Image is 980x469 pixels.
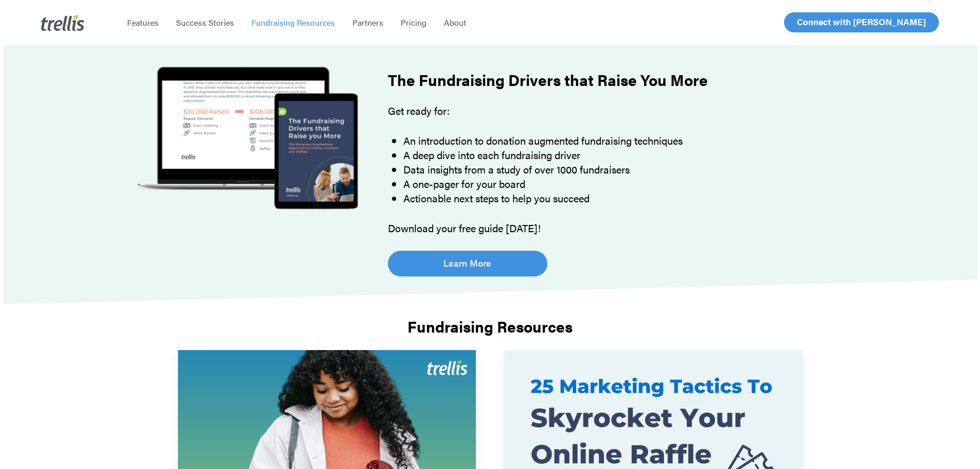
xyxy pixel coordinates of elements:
a: Learn More [388,251,547,276]
span: Features [127,16,158,28]
span: Success Stories [176,16,234,28]
li: Actionable next steps to help you succeed [403,191,810,205]
img: Trellis [41,14,84,31]
a: Features [118,18,167,28]
strong: Fundraising Resources [407,315,573,337]
span: Pricing [401,16,426,28]
a: Success Stories [167,18,243,28]
span: Learn More [443,256,491,270]
img: The Fundraising Drivers that Raise You More Guide Cover [119,58,375,218]
p: Get ready for: [388,103,810,133]
a: About [435,18,475,28]
li: A one-pager for your board [403,177,810,191]
a: Connect with [PERSON_NAME] [784,12,939,32]
li: A deep dive into each fundraising driver [403,148,810,162]
span: Partners [352,16,383,28]
a: Partners [344,18,392,28]
span: Connect with [PERSON_NAME] [797,15,926,28]
span: About [444,16,466,28]
a: Pricing [392,18,435,28]
p: Download your free guide [DATE]! [388,221,810,235]
strong: The Fundraising Drivers that Raise You More [388,68,708,91]
span: Fundraising Resources [252,16,335,28]
li: An introduction to donation augmented fundraising techniques [403,133,810,148]
a: Fundraising Resources [243,18,344,28]
li: Data insights from a study of over 1000 fundraisers [403,162,810,177]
